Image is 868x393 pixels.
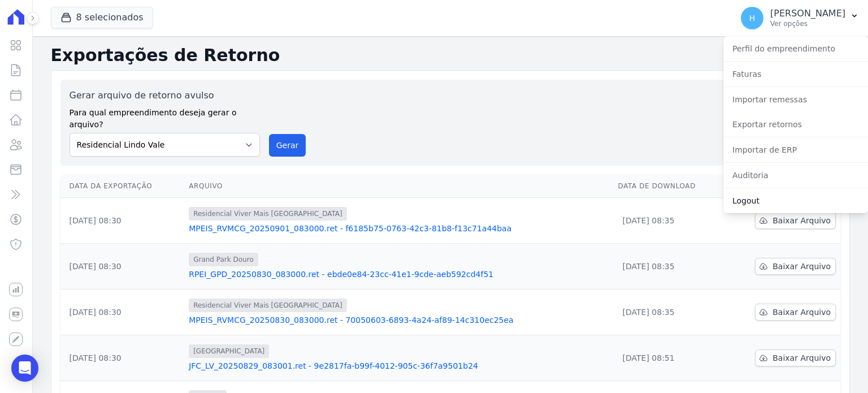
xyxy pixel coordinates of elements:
a: Exportar retornos [723,114,868,135]
a: MPEIS_RVMCG_20250901_083000.ret - f6185b75-0763-42c3-81b8-f13c71a44baa [189,223,609,234]
h2: Exportações de Retorno [51,45,850,66]
span: Residencial Viver Mais [GEOGRAPHIC_DATA] [189,299,347,312]
span: Baixar Arquivo [772,306,831,318]
a: Baixar Arquivo [755,304,836,321]
td: [DATE] 08:35 [614,290,725,335]
a: Importar de ERP [723,140,868,160]
td: [DATE] 08:35 [614,198,725,244]
th: Arquivo [184,175,613,198]
span: Baixar Arquivo [772,215,831,226]
button: 8 selecionados [51,7,153,28]
th: Data de Download [614,175,725,198]
span: Baixar Arquivo [772,352,831,364]
a: Auditoria [723,165,868,185]
a: Logout [723,191,868,211]
td: [DATE] 08:30 [60,244,185,290]
span: Residencial Viver Mais [GEOGRAPHIC_DATA] [189,207,347,221]
label: Para qual empreendimento deseja gerar o arquivo? [70,102,260,131]
td: [DATE] 08:35 [614,244,725,290]
p: Ver opções [770,19,845,28]
a: MPEIS_RVMCG_20250830_083000.ret - 70050603-6893-4a24-af89-14c310ec25ea [189,314,609,326]
a: RPEI_GPD_20250830_083000.ret - ebde0e84-23cc-41e1-9cde-aeb592cd4f51 [189,269,609,280]
a: Baixar Arquivo [755,212,836,229]
span: H [749,14,756,22]
label: Gerar arquivo de retorno avulso [70,89,260,102]
button: H [PERSON_NAME] Ver opções [732,2,868,34]
a: Baixar Arquivo [755,258,836,275]
span: Grand Park Douro [189,253,258,266]
p: [PERSON_NAME] [770,8,845,19]
span: [GEOGRAPHIC_DATA] [189,344,269,358]
a: Baixar Arquivo [755,349,836,366]
th: Data da Exportação [60,175,185,198]
a: Importar remessas [723,89,868,110]
span: Baixar Arquivo [772,261,831,272]
td: [DATE] 08:51 [614,335,725,381]
a: Perfil do empreendimento [723,38,868,59]
a: Faturas [723,64,868,84]
div: Open Intercom Messenger [11,355,38,382]
td: [DATE] 08:30 [60,335,185,381]
td: [DATE] 08:30 [60,290,185,335]
button: Gerar [269,134,306,157]
td: [DATE] 08:30 [60,198,185,244]
a: JFC_LV_20250829_083001.ret - 9e2817fa-b99f-4012-905c-36f7a9501b24 [189,360,609,372]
